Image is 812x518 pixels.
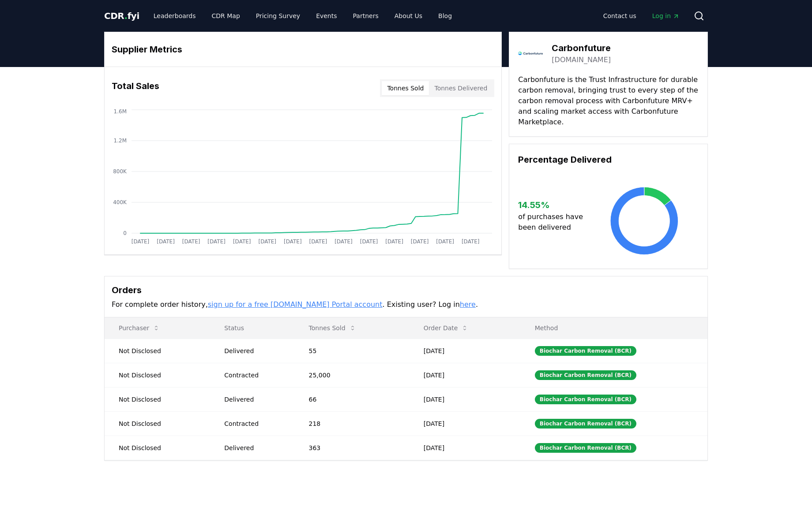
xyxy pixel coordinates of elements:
[112,299,700,310] p: For complete order history, . Existing user? Log in .
[105,339,210,363] td: Not Disclosed
[385,239,403,245] tspan: [DATE]
[460,300,476,309] a: here
[552,55,611,65] a: [DOMAIN_NAME]
[295,339,410,363] td: 55
[535,370,636,380] div: Biochar Carbon Removal (BCR)
[431,8,459,24] a: Blog
[295,387,410,411] td: 66
[114,108,127,115] tspan: 1.6M
[410,339,521,363] td: [DATE]
[552,41,611,55] h3: Carbonfuture
[249,8,307,24] a: Pricing Survey
[309,239,327,245] tspan: [DATE]
[208,300,383,309] a: sign up for a free [DOMAIN_NAME] Portal account
[295,363,410,387] td: 25,000
[105,387,210,411] td: Not Disclosed
[104,10,139,22] a: CDR.fyi
[224,371,287,380] div: Contracted
[112,79,159,97] h3: Total Sales
[302,319,363,337] button: Tonnes Sold
[346,8,386,24] a: Partners
[410,387,521,411] td: [DATE]
[147,8,203,24] a: Leaderboards
[207,239,226,245] tspan: [DATE]
[105,363,210,387] td: Not Disclosed
[535,346,636,356] div: Biochar Carbon Removal (BCR)
[112,319,167,337] button: Purchaser
[417,319,476,337] button: Order Date
[224,395,287,404] div: Delivered
[205,8,247,24] a: CDR Map
[295,436,410,460] td: 363
[335,239,353,245] tspan: [DATE]
[224,347,287,355] div: Delivered
[114,138,127,144] tspan: 1.2M
[258,239,276,245] tspan: [DATE]
[113,199,127,205] tspan: 400K
[157,239,175,245] tspan: [DATE]
[105,436,210,460] td: Not Disclosed
[284,239,302,245] tspan: [DATE]
[132,239,150,245] tspan: [DATE]
[217,324,287,332] p: Status
[518,41,543,66] img: Carbonfuture-logo
[518,75,699,127] p: Carbonfuture is the Trust Infrastructure for durable carbon removal, bringing trust to every step...
[535,443,636,453] div: Biochar Carbon Removal (BCR)
[652,11,680,20] span: Log in
[596,8,643,24] a: Contact us
[436,239,454,245] tspan: [DATE]
[182,239,200,245] tspan: [DATE]
[410,411,521,436] td: [DATE]
[429,81,492,95] button: Tonnes Delivered
[410,363,521,387] td: [DATE]
[147,8,459,24] nav: Main
[410,436,521,460] td: [DATE]
[112,283,700,297] h3: Orders
[113,168,127,175] tspan: 800K
[596,8,687,24] nav: Main
[518,212,590,233] p: of purchases have been delivered
[233,239,251,245] tspan: [DATE]
[309,8,344,24] a: Events
[105,411,210,436] td: Not Disclosed
[224,419,287,428] div: Contracted
[224,443,287,452] div: Delivered
[535,419,636,429] div: Biochar Carbon Removal (BCR)
[382,81,429,95] button: Tonnes Sold
[645,8,687,24] a: Log in
[112,43,494,56] h3: Supplier Metrics
[124,11,128,21] span: .
[295,411,410,436] td: 218
[528,324,700,332] p: Method
[104,11,139,21] span: CDR fyi
[411,239,429,245] tspan: [DATE]
[462,239,480,245] tspan: [DATE]
[518,153,699,166] h3: Percentage Delivered
[518,198,590,212] h3: 14.55 %
[535,395,636,404] div: Biochar Carbon Removal (BCR)
[360,239,378,245] tspan: [DATE]
[387,8,429,24] a: About Us
[123,230,127,236] tspan: 0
